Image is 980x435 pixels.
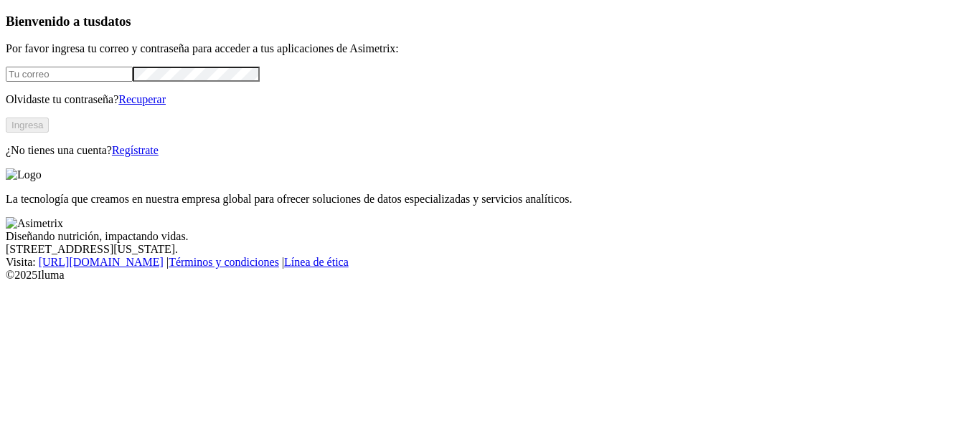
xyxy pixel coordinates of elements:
a: Términos y condiciones [169,256,279,268]
h3: Bienvenido a tus [6,14,974,29]
a: Recuperar [118,93,166,105]
div: Visita : | | [6,256,974,269]
p: Olvidaste tu contraseña? [6,93,974,106]
p: La tecnología que creamos en nuestra empresa global para ofrecer soluciones de datos especializad... [6,193,974,206]
input: Tu correo [6,67,133,82]
button: Ingresa [6,118,49,133]
div: © 2025 Iluma [6,269,974,282]
div: [STREET_ADDRESS][US_STATE]. [6,243,974,256]
a: Regístrate [112,144,159,156]
p: ¿No tienes una cuenta? [6,144,974,157]
a: Línea de ética [284,256,349,268]
span: datos [100,14,131,29]
img: Logo [6,168,42,181]
img: Asimetrix [6,217,63,230]
p: Por favor ingresa tu correo y contraseña para acceder a tus aplicaciones de Asimetrix: [6,42,974,55]
a: [URL][DOMAIN_NAME] [39,256,164,268]
div: Diseñando nutrición, impactando vidas. [6,230,974,243]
